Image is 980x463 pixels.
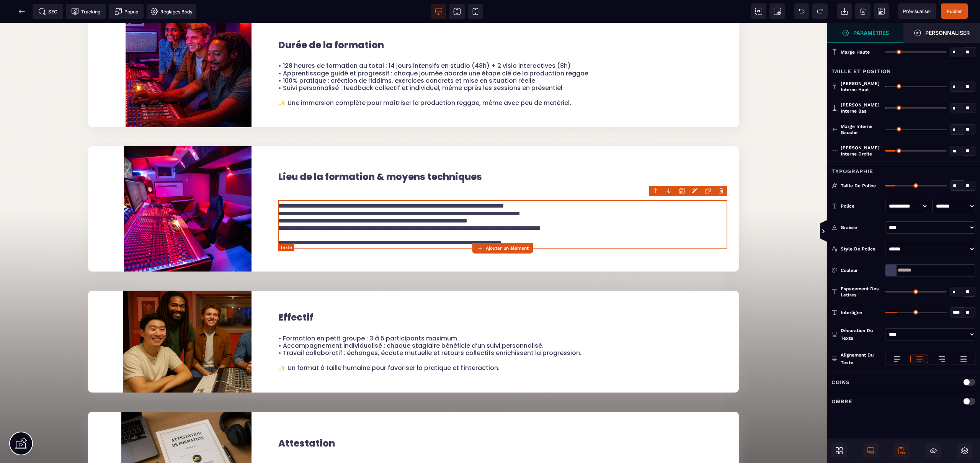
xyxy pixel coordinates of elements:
[894,443,910,458] span: Afficher le mobile
[925,30,970,36] strong: Personnaliser
[841,145,881,157] span: [PERSON_NAME] interne droite
[831,378,850,387] p: Coins
[827,162,980,176] div: Typographie
[472,243,533,254] button: Ajouter un élément
[841,123,881,136] span: Marge interne gauche
[841,245,881,253] div: Style de police
[14,4,29,19] span: Retour
[831,397,853,406] p: Ombre
[874,3,889,19] span: Enregistrer
[841,49,870,55] span: Marge haute
[769,3,785,19] span: Capture d'écran
[124,123,252,249] img: a3c7bd79c116b6e993aeaab5c310344c_cabine_regie_2.jpg
[841,267,881,274] div: Couleur
[33,4,63,19] span: Métadata SEO
[38,8,57,15] span: SEO
[947,8,962,14] span: Publier
[66,4,106,19] span: Code de suivi
[957,443,972,458] span: Ouvrir les calques
[109,4,144,19] span: Créer une alerte modale
[827,220,835,243] span: Afficher les vues
[841,224,881,231] div: Graisse
[841,202,881,210] div: Police
[841,309,862,316] span: Interligne
[486,245,529,251] strong: Ajouter un élément
[841,183,876,189] span: Taille de police
[278,37,727,85] text: • 128 heures de formation au total : 14 jours intensifs en studio (48h) + 2 visio interactives (8...
[841,102,881,114] span: [PERSON_NAME] interne bas
[926,443,941,458] span: Masquer le bloc
[468,4,483,19] span: Voir mobile
[863,443,878,458] span: Afficher le desktop
[841,286,881,298] span: Espacement des lettres
[71,8,100,15] span: Tracking
[841,327,881,342] div: Décoration du texte
[150,8,193,15] span: Réglages Body
[751,3,766,19] span: Voir les composants
[831,351,881,366] p: Alignement du texte
[941,3,968,19] span: Enregistrer le contenu
[855,3,871,19] span: Nettoyage
[827,23,903,43] span: Ouvrir le gestionnaire de styles
[831,443,847,458] span: Ouvrir les blocs
[114,8,138,15] span: Popup
[853,30,889,36] strong: Paramètres
[903,8,931,14] span: Prévisualiser
[794,3,809,19] span: Défaire
[898,3,936,19] span: Aperçu
[903,23,980,43] span: Ouvrir le gestionnaire de styles
[449,4,465,19] span: Voir tablette
[147,4,196,19] span: Favicon
[123,268,252,370] img: ac92b349c8874189590548b758d4f1d7_509aad4391153_3835cbd40244994ad23e0e610f7db8d6481c82e020c8a0e8d8...
[827,62,980,76] div: Taille et position
[841,80,881,93] span: [PERSON_NAME] interne haut
[837,3,852,19] span: Importer
[812,3,828,19] span: Rétablir
[431,4,446,19] span: Voir bureau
